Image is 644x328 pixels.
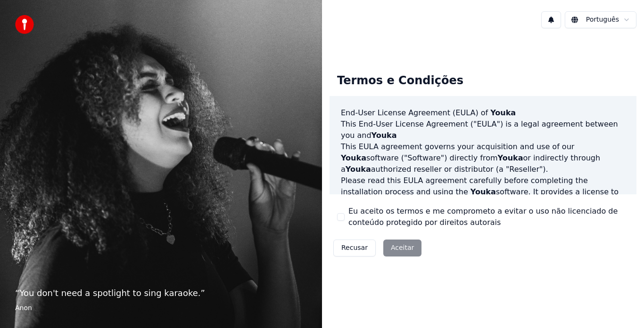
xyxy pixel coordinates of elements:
[341,107,625,119] h3: End-User License Agreement (EULA) of
[341,119,625,141] p: This End-User License Agreement ("EULA") is a legal agreement between you and
[333,240,376,256] button: Recusar
[341,141,625,175] p: This EULA agreement governs your acquisition and use of our software ("Software") directly from o...
[341,175,625,220] p: Please read this EULA agreement carefully before completing the installation process and using th...
[341,153,366,162] span: Youka
[15,304,307,313] footer: Anon
[490,108,516,117] span: Youka
[330,66,471,96] div: Termos e Condições
[348,206,629,228] label: Eu aceito os termos e me comprometo a evitar o uso não licenciado de conteúdo protegido por direi...
[471,187,496,196] span: Youka
[15,15,34,34] img: youka
[346,165,371,174] span: Youka
[372,131,397,140] span: Youka
[15,287,307,300] p: “ You don't need a spotlight to sing karaoke. ”
[498,153,523,162] span: Youka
